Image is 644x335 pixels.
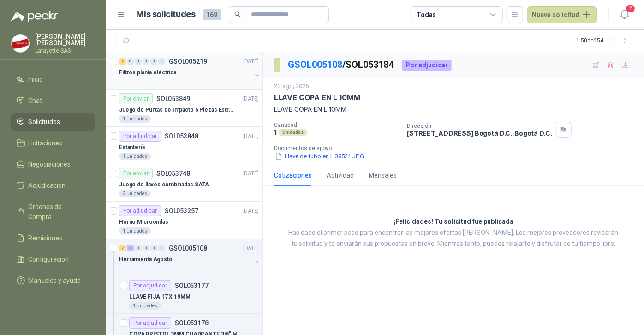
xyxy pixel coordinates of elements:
div: 1 Unidades [119,153,151,160]
p: Has dado el primer paso para encontrar las mejores ofertas [PERSON_NAME]. Los mejores proveedores... [286,227,621,250]
div: 0 [143,245,149,251]
p: LLAVE COPA EN L 10MM [274,93,360,102]
div: 0 [135,58,142,65]
div: Unidades [279,129,307,136]
a: Manuales y ayuda [11,272,95,289]
a: Negociaciones [11,156,95,173]
p: Cantidad [274,122,400,128]
p: SOL053748 [156,170,190,177]
button: 2 [616,6,633,23]
span: Chat [29,96,42,106]
p: 23 ago, 2025 [274,82,309,91]
div: 1 - 50 de 254 [576,33,633,48]
span: Solicitudes [29,117,60,127]
p: [DATE] [243,244,259,253]
p: [DATE] [243,132,259,141]
p: Juego de llaves combinadas SATA [119,180,209,189]
p: [DATE] [243,207,259,215]
h3: ¡Felicidades! Tu solicitud fue publicada [394,216,513,227]
div: Por adjudicar [402,60,452,71]
p: [DATE] [243,57,259,66]
span: Órdenes de Compra [29,202,86,222]
a: Solicitudes [11,113,95,131]
a: Por adjudicarSOL053257[DATE] Horno Microondas1 Unidades [106,202,262,239]
a: 2 0 0 0 0 0 GSOL005219[DATE] Filtros planta eléctrica [119,56,261,85]
a: Chat [11,92,95,109]
div: 0 [127,58,134,65]
div: Por enviar [119,93,153,104]
p: SOL053849 [156,96,190,102]
div: 1 Unidades [119,227,151,235]
div: Por adjudicar [119,131,161,142]
div: Todas [417,10,436,20]
button: Llave de tubo en L 38521.JPG [274,151,365,161]
p: [DATE] [243,169,259,178]
a: Por adjudicarSOL053848[DATE] Estantería1 Unidades [106,127,262,164]
p: Lafayette SAS [35,48,95,54]
p: SOL053177 [175,282,209,289]
div: Por adjudicar [119,205,161,216]
p: Filtros planta eléctrica [119,68,176,77]
div: 0 [150,58,157,65]
p: [STREET_ADDRESS] Bogotá D.C. , Bogotá D.C. [407,129,552,137]
a: 2 8 0 0 0 0 GSOL005108[DATE] Herramienta Agosto [119,243,261,272]
a: Por enviarSOL053748[DATE] Juego de llaves combinadas SATA2 Unidades [106,164,262,202]
p: Horno Microondas [119,218,168,227]
span: Inicio [29,74,43,84]
span: search [234,11,241,18]
p: 1 [274,128,277,136]
div: 1 Unidades [129,302,161,310]
div: Por adjudicar [129,280,171,291]
p: SOL053257 [165,208,198,214]
div: Por enviar [119,168,153,179]
img: Company Logo [12,35,29,52]
p: Documentos de apoyo [274,145,640,151]
div: 0 [135,245,142,251]
img: Logo peakr [11,11,58,22]
div: 8 [127,245,134,251]
span: Configuración [29,254,69,264]
span: Licitaciones [29,138,63,148]
p: Herramienta Agosto [119,255,173,264]
span: Adjudicación [29,180,66,191]
span: Remisiones [29,233,63,243]
a: Adjudicación [11,177,95,194]
a: Por adjudicarSOL053177LLAVE FIJA 17 X 19MM1 Unidades [106,276,262,314]
div: 2 Unidades [119,190,151,197]
div: 2 [119,58,126,65]
div: Cotizaciones [274,170,312,180]
button: Nueva solicitud [527,6,597,23]
div: 0 [158,58,165,65]
div: 1 Unidades [119,115,151,123]
div: Mensajes [369,170,397,180]
p: / SOL053184 [288,58,394,72]
span: 2 [626,4,636,13]
div: 0 [150,245,157,251]
div: Actividad [327,170,354,180]
p: LLAVE FIJA 17 X 19MM [129,293,191,301]
a: Configuración [11,251,95,268]
div: 2 [119,245,126,251]
div: Por adjudicar [129,317,171,329]
p: Estantería [119,143,145,152]
span: 169 [203,9,221,20]
p: GSOL005108 [169,245,207,251]
p: Dirección [407,123,552,129]
h1: Mis solicitudes [137,8,196,21]
div: 0 [158,245,165,251]
p: [DATE] [243,95,259,103]
p: Juego de Puntas de Impacto 5 Piezas Estrella PH2 de 2'' Zanco 1/4'' Truper [119,106,234,114]
a: Licitaciones [11,134,95,152]
a: Por enviarSOL053849[DATE] Juego de Puntas de Impacto 5 Piezas Estrella PH2 de 2'' Zanco 1/4'' Tru... [106,90,262,127]
p: GSOL005219 [169,58,207,65]
p: SOL053848 [165,133,198,139]
a: Órdenes de Compra [11,198,95,226]
div: 0 [143,58,149,65]
a: GSOL005108 [288,59,342,70]
a: Inicio [11,71,95,88]
p: LLAVE COPA EN L 10MM [274,104,633,114]
span: Manuales y ayuda [29,275,81,286]
p: SOL053178 [175,320,209,326]
p: [PERSON_NAME] [PERSON_NAME] [35,33,95,46]
a: Remisiones [11,229,95,247]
